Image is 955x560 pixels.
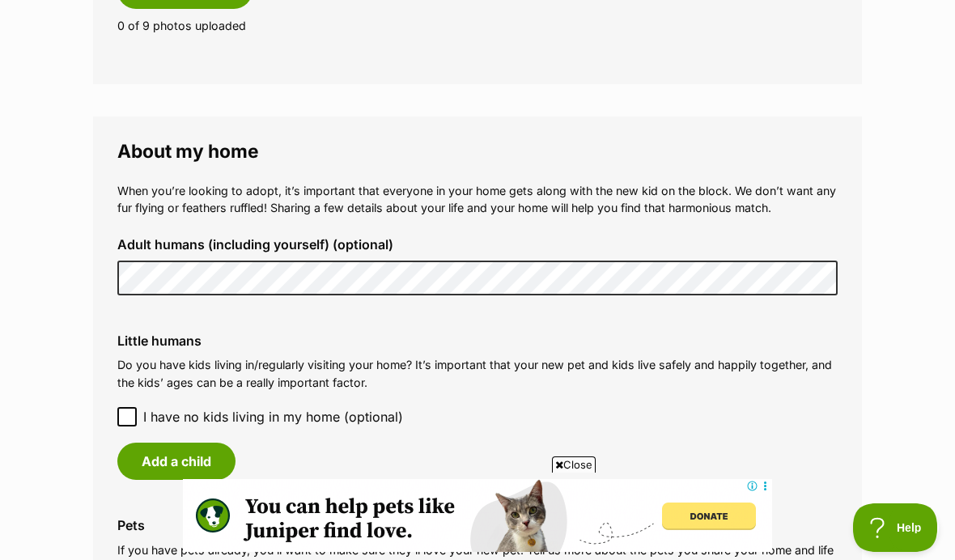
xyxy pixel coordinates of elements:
[117,443,236,480] button: Add a child
[143,407,403,426] span: I have no kids living in my home (optional)
[117,141,838,162] legend: About my home
[117,237,838,252] label: Adult humans (including yourself) (optional)
[853,503,939,552] iframe: Help Scout Beacon - Open
[117,333,838,348] label: Little humans
[117,518,838,532] label: Pets
[552,456,596,473] span: Close
[117,356,838,391] p: Do you have kids living in/regularly visiting your home? It’s important that your new pet and kid...
[183,479,772,552] iframe: Advertisement
[117,182,838,217] p: When you’re looking to adopt, it’s important that everyone in your home gets along with the new k...
[117,17,838,34] p: 0 of 9 photos uploaded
